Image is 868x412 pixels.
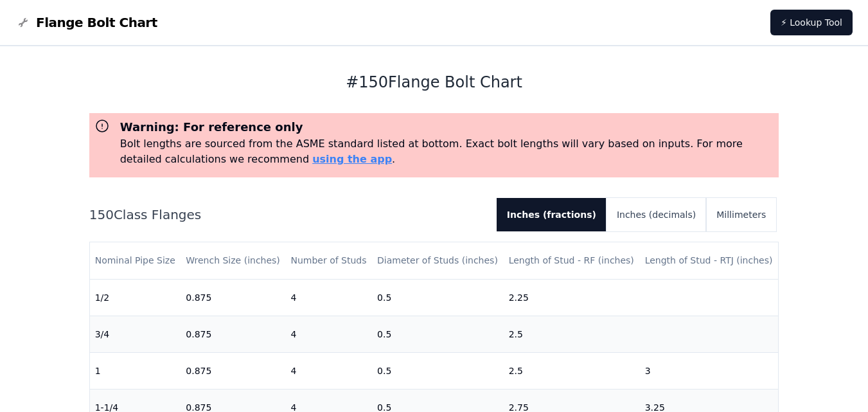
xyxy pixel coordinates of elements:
td: 0.875 [181,316,285,352]
td: 0.5 [372,352,504,389]
td: 0.875 [181,352,285,389]
button: Millimeters [706,198,776,231]
th: Length of Stud - RTJ (inches) [640,242,779,279]
td: 3 [640,352,779,389]
td: 3/4 [90,316,181,352]
td: 1/2 [90,279,181,316]
td: 4 [285,352,372,389]
th: Nominal Pipe Size [90,242,181,279]
th: Length of Stud - RF (inches) [504,242,640,279]
h2: 150 Class Flanges [89,206,486,224]
a: ⚡ Lookup Tool [770,10,853,35]
button: Inches (decimals) [607,198,706,231]
td: 4 [285,316,372,352]
a: using the app [312,153,392,165]
th: Diameter of Studs (inches) [372,242,504,279]
td: 0.5 [372,316,504,352]
a: Flange Bolt Chart LogoFlange Bolt Chart [15,13,157,31]
td: 2.5 [504,316,640,352]
td: 0.875 [181,279,285,316]
td: 0.5 [372,279,504,316]
p: Bolt lengths are sourced from the ASME standard listed at bottom. Exact bolt lengths will vary ba... [120,136,774,167]
h3: Warning: For reference only [120,118,774,136]
td: 4 [285,279,372,316]
td: 1 [90,352,181,389]
th: Number of Studs [285,242,372,279]
span: Flange Bolt Chart [36,13,157,31]
h1: # 150 Flange Bolt Chart [89,72,779,93]
button: Inches (fractions) [497,198,607,231]
td: 2.25 [504,279,640,316]
img: Flange Bolt Chart Logo [15,15,31,30]
td: 2.5 [504,352,640,389]
th: Wrench Size (inches) [181,242,285,279]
